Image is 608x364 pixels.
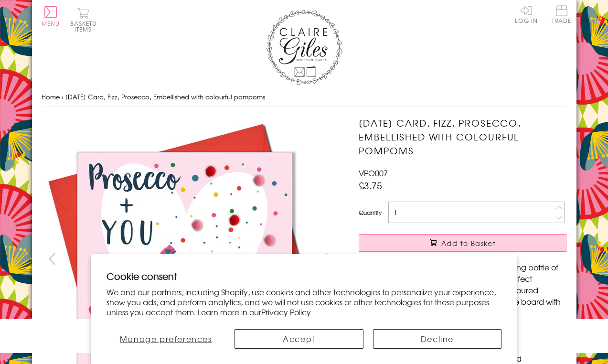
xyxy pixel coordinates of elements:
[552,5,572,23] span: Trade
[107,269,501,283] h2: Cookie consent
[107,287,501,317] p: We and our partners, including Shopify, use cookies and other technologies to personalize your ex...
[120,333,212,344] span: Manage preferences
[107,329,225,349] button: Manage preferences
[42,87,567,107] nav: breadcrumbs
[266,10,342,85] img: Claire Giles Greetings Cards
[441,238,496,248] span: Add to Basket
[42,19,60,28] span: Menu
[42,6,60,26] button: Menu
[359,167,388,179] span: VPO007
[359,234,566,252] button: Add to Basket
[552,5,572,25] a: Trade
[70,8,96,32] button: Basket0 items
[359,208,382,217] label: Quantity
[42,248,63,269] button: prev
[62,92,64,101] span: ›
[75,19,96,33] span: 0 items
[65,92,265,101] span: [DATE] Card, Fizz, Prosecco, Embellished with colourful pompoms
[359,179,382,192] span: £3.75
[42,92,60,101] a: Home
[373,329,501,349] button: Decline
[359,116,566,157] h1: [DATE] Card, Fizz, Prosecco, Embellished with colourful pompoms
[235,329,363,349] button: Accept
[318,248,340,269] button: next
[261,306,311,318] a: Privacy Policy
[515,5,538,23] a: Log In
